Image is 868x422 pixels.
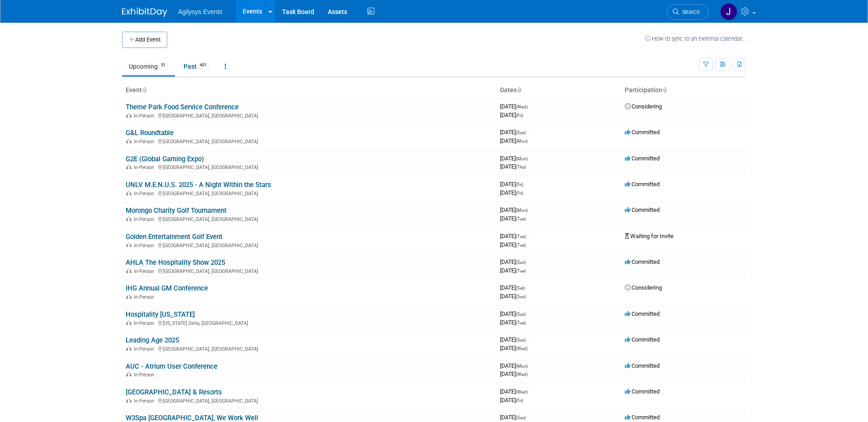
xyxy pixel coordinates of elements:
[516,260,526,265] span: (Sun)
[667,4,708,20] a: Search
[524,181,526,188] span: -
[516,389,528,394] span: (Wed)
[126,397,493,404] div: [GEOGRAPHIC_DATA], [GEOGRAPHIC_DATA]
[126,139,132,143] img: In-Person Event
[516,164,526,169] span: (Thu)
[126,112,493,119] div: [GEOGRAPHIC_DATA], [GEOGRAPHIC_DATA]
[126,129,174,137] a: G&L Roundtable
[500,137,528,144] span: [DATE]
[516,372,528,377] span: (Wed)
[122,32,167,48] button: Add Event
[126,103,239,111] a: Theme Park Food Service Conference
[500,397,523,403] span: [DATE]
[625,414,660,421] span: Committed
[126,206,226,215] a: Morongo Charity Golf Tournament
[625,206,660,213] span: Committed
[516,268,526,273] span: (Tue)
[126,163,493,170] div: [GEOGRAPHIC_DATA], [GEOGRAPHIC_DATA]
[126,241,493,249] div: [GEOGRAPHIC_DATA], [GEOGRAPHIC_DATA]
[516,156,528,161] span: (Mon)
[134,372,157,378] span: In-Person
[500,233,528,239] span: [DATE]
[527,258,528,265] span: -
[516,216,526,221] span: (Tue)
[178,8,222,15] span: Agilysys Events
[516,346,528,351] span: (Wed)
[527,310,528,317] span: -
[526,284,528,291] span: -
[516,191,523,196] span: (Fri)
[500,284,528,291] span: [DATE]
[500,155,530,162] span: [DATE]
[126,336,179,344] a: Leading Age 2025
[527,336,528,343] span: -
[134,320,157,326] span: In-Person
[529,206,530,213] span: -
[126,310,195,319] a: Hospitality [US_STATE]
[500,189,523,196] span: [DATE]
[126,388,222,396] a: [GEOGRAPHIC_DATA] & Resorts
[517,86,521,94] a: Sort by Start Date
[645,35,746,42] a: How to sync to an external calendar...
[529,362,530,369] span: -
[516,338,526,342] span: (Sun)
[126,319,493,326] div: [US_STATE] Dells, [GEOGRAPHIC_DATA]
[134,268,157,274] span: In-Person
[500,215,526,222] span: [DATE]
[527,233,528,239] span: -
[500,319,526,326] span: [DATE]
[126,181,271,189] a: UNLV M.E.N.U.S. 2025 - A Night Within the Stars
[134,346,157,352] span: In-Person
[134,216,157,222] span: In-Person
[134,398,157,404] span: In-Person
[500,362,530,369] span: [DATE]
[126,372,132,376] img: In-Person Event
[122,58,175,75] a: Upcoming51
[516,243,526,248] span: (Tue)
[516,312,526,317] span: (Sun)
[516,139,528,144] span: (Mon)
[126,215,493,222] div: [GEOGRAPHIC_DATA], [GEOGRAPHIC_DATA]
[625,310,660,317] span: Committed
[126,189,493,197] div: [GEOGRAPHIC_DATA], [GEOGRAPHIC_DATA]
[126,155,204,163] a: G2E (Global Gaming Expo)
[529,155,530,162] span: -
[500,241,526,248] span: [DATE]
[126,137,493,145] div: [GEOGRAPHIC_DATA], [GEOGRAPHIC_DATA]
[625,181,660,188] span: Committed
[500,181,526,188] span: [DATE]
[500,112,523,118] span: [DATE]
[134,113,157,119] span: In-Person
[134,139,157,145] span: In-Person
[516,113,523,118] span: (Fri)
[500,388,530,395] span: [DATE]
[625,336,660,343] span: Committed
[625,362,660,369] span: Committed
[516,415,526,420] span: (Sun)
[126,233,222,241] a: Golden Entertainment Golf Event
[625,155,660,162] span: Committed
[679,9,700,15] span: Search
[177,58,216,75] a: Past401
[134,191,157,197] span: In-Person
[500,293,526,300] span: [DATE]
[625,233,674,239] span: Waiting for Invite
[126,191,132,195] img: In-Person Event
[500,206,530,213] span: [DATE]
[500,310,528,317] span: [DATE]
[516,294,526,299] span: (Sun)
[625,129,660,136] span: Committed
[158,62,168,69] span: 51
[126,414,258,422] a: W3Spa [GEOGRAPHIC_DATA], We Work Well
[122,83,496,98] th: Event
[625,103,662,110] span: Considering
[126,294,132,299] img: In-Person Event
[500,129,528,136] span: [DATE]
[126,243,132,247] img: In-Person Event
[662,86,667,94] a: Sort by Participation Type
[621,83,746,98] th: Participation
[126,345,493,352] div: [GEOGRAPHIC_DATA], [GEOGRAPHIC_DATA]
[126,362,217,370] a: AUC - Atrium User Conference
[527,414,528,421] span: -
[122,8,167,17] img: ExhibitDay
